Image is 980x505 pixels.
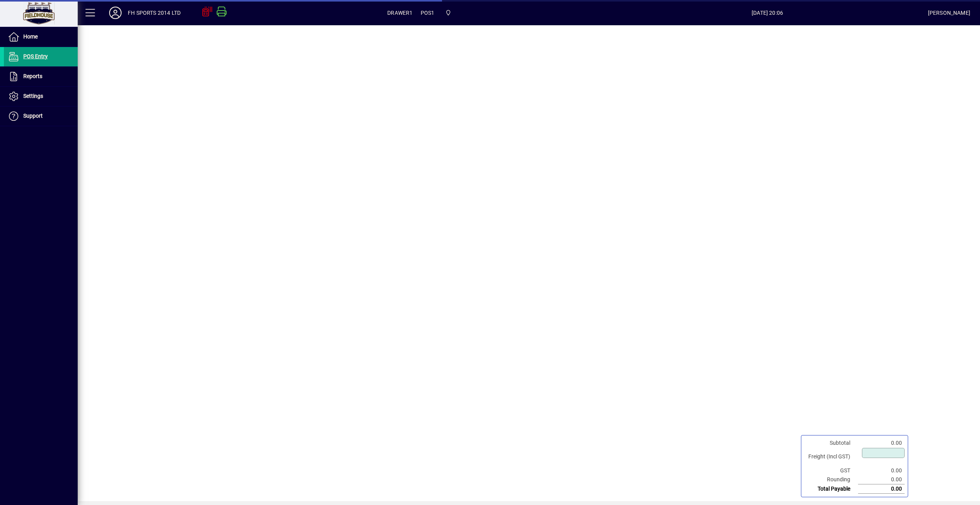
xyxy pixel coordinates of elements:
[607,7,928,19] span: [DATE] 20:06
[23,33,38,40] span: Home
[928,7,970,19] div: [PERSON_NAME]
[858,439,905,448] td: 0.00
[858,466,905,475] td: 0.00
[23,113,43,119] span: Support
[128,7,181,19] div: FH SPORTS 2014 LTD
[4,87,78,106] a: Settings
[23,73,42,79] span: Reports
[421,7,435,19] span: POS1
[4,106,78,126] a: Support
[103,6,128,20] button: Profile
[804,484,858,494] td: Total Payable
[387,7,413,19] span: DRAWER1
[4,27,78,47] a: Home
[23,93,43,99] span: Settings
[804,475,858,484] td: Rounding
[804,466,858,475] td: GST
[804,439,858,448] td: Subtotal
[858,475,905,484] td: 0.00
[23,53,48,59] span: POS Entry
[804,448,858,466] td: Freight (Incl GST)
[4,67,78,86] a: Reports
[858,484,905,494] td: 0.00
